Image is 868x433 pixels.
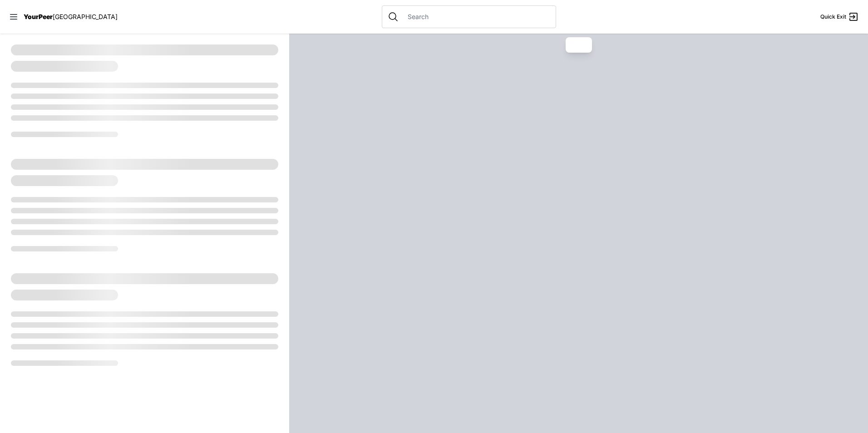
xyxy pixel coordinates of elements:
[402,12,550,21] input: Search
[53,13,118,20] span: [GEOGRAPHIC_DATA]
[820,11,859,22] a: Quick Exit
[24,14,118,20] a: YourPeer[GEOGRAPHIC_DATA]
[24,13,53,20] span: YourPeer
[820,13,846,20] span: Quick Exit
